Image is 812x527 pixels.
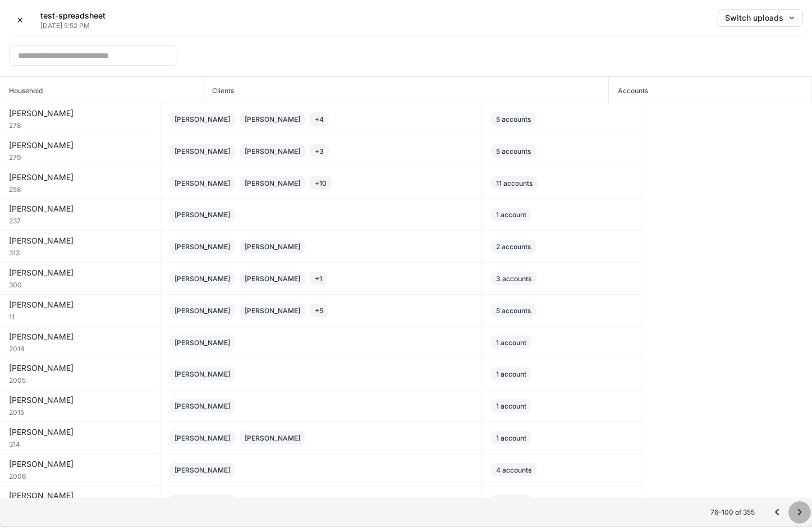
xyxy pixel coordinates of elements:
div: [PERSON_NAME] [175,433,230,443]
div: [PERSON_NAME] [9,491,151,502]
h5: test-spreadsheet [40,10,105,21]
div: ✕ [17,16,24,24]
div: 11 [9,310,151,322]
div: [PERSON_NAME] [245,433,300,443]
div: [PERSON_NAME] [9,331,151,342]
h6: Accounts [609,85,648,96]
div: + 4 [315,114,324,125]
div: + 10 [315,177,327,188]
div: 258 [9,183,151,194]
div: [PERSON_NAME] [175,401,230,411]
button: Go to previous page [766,501,788,524]
div: [PERSON_NAME] [9,395,151,406]
div: [PERSON_NAME] [175,337,230,347]
div: [PERSON_NAME] [9,108,151,119]
div: [PERSON_NAME] [9,459,151,470]
div: [PERSON_NAME] [9,140,151,151]
p: 76–100 of 355 [710,508,755,517]
div: [PERSON_NAME] [175,114,230,125]
div: [PERSON_NAME] [9,299,151,310]
div: 1 account [496,433,526,443]
div: 5 accounts [496,114,531,125]
div: [PERSON_NAME] [175,145,230,156]
div: [PERSON_NAME] [175,464,230,475]
div: [PERSON_NAME] [175,177,230,188]
div: [PERSON_NAME] [245,273,300,284]
div: [PERSON_NAME] [9,363,151,374]
div: [PERSON_NAME] [175,273,230,284]
button: Go to next page [788,501,811,524]
div: [PERSON_NAME] [245,241,300,252]
div: [PERSON_NAME] [175,496,230,507]
div: 1 account [496,401,526,411]
div: 279 [9,151,151,162]
div: [PERSON_NAME] [175,209,230,220]
span: Clients [203,77,609,103]
div: 4 accounts [496,464,531,475]
h6: Clients [203,85,234,96]
div: [PERSON_NAME] [245,177,300,188]
div: [PERSON_NAME] [245,305,300,315]
button: Switch uploads [718,9,803,27]
div: [PERSON_NAME] [9,427,151,438]
div: Switch uploads [725,14,796,22]
div: [PERSON_NAME] [245,114,300,125]
div: 1 account [496,209,526,220]
div: 278 [9,119,151,130]
div: 5 accounts [496,145,531,156]
div: + 5 [315,305,323,315]
div: 2005 [9,374,151,386]
div: 314 [9,438,151,449]
span: Accounts [609,77,811,103]
div: [PERSON_NAME] [9,172,151,183]
button: ✕ [9,9,31,31]
div: [PERSON_NAME] [175,241,230,252]
div: 313 [9,246,151,258]
div: 2 accounts [496,241,531,252]
div: 1 account [496,337,526,347]
div: + 1 [315,273,322,284]
div: 2014 [9,342,151,354]
div: 3 accounts [496,273,531,284]
div: 1 account [496,496,526,507]
div: 1 account [496,369,526,379]
div: [PERSON_NAME] [245,145,300,156]
div: 2015 [9,406,151,417]
div: [PERSON_NAME] [9,235,151,246]
div: [PERSON_NAME] [9,204,151,215]
div: 237 [9,215,151,226]
div: + 3 [315,145,324,156]
div: [PERSON_NAME] [175,369,230,379]
div: 300 [9,278,151,290]
div: 5 accounts [496,305,531,315]
p: [DATE] 5:52 PM [40,21,105,30]
div: [PERSON_NAME] [175,305,230,315]
div: 11 accounts [496,177,533,188]
div: 2006 [9,470,151,481]
div: [PERSON_NAME] [9,267,151,278]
